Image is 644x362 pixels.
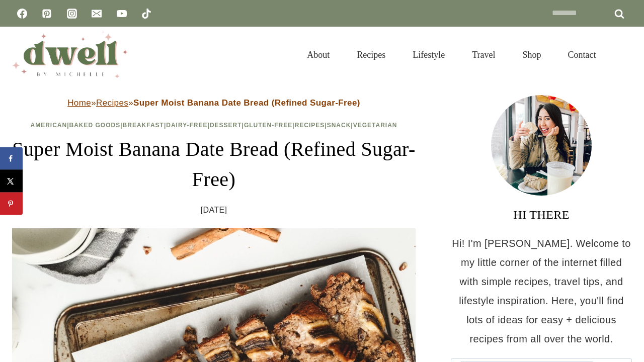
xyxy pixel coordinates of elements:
[67,98,360,108] span: » »
[458,37,509,72] a: Travel
[12,32,128,78] img: DWELL by michelle
[293,37,610,72] nav: Primary Navigation
[451,206,632,224] h3: HI THERE
[201,203,227,218] time: [DATE]
[133,98,360,108] strong: Super Moist Banana Date Bread (Refined Sugar-Free)
[295,122,325,129] a: Recipes
[451,234,632,348] p: Hi! I'm [PERSON_NAME]. Welcome to my little corner of the internet filled with simple recipes, tr...
[87,4,107,24] a: Email
[12,4,32,24] a: Facebook
[166,122,207,129] a: Dairy-Free
[112,4,132,24] a: YouTube
[37,4,57,24] a: Pinterest
[62,4,82,24] a: Instagram
[293,37,343,72] a: About
[399,37,458,72] a: Lifestyle
[615,46,632,63] button: View Search Form
[69,122,121,129] a: Baked Goods
[96,98,128,108] a: Recipes
[123,122,164,129] a: Breakfast
[353,122,397,129] a: Vegetarian
[554,37,610,72] a: Contact
[136,4,156,24] a: TikTok
[210,122,242,129] a: Dessert
[67,98,91,108] a: Home
[343,37,399,72] a: Recipes
[31,122,67,129] a: American
[327,122,351,129] a: Snack
[244,122,292,129] a: Gluten-Free
[12,134,416,195] h1: Super Moist Banana Date Bread (Refined Sugar-Free)
[31,122,397,129] span: | | | | | | | |
[509,37,554,72] a: Shop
